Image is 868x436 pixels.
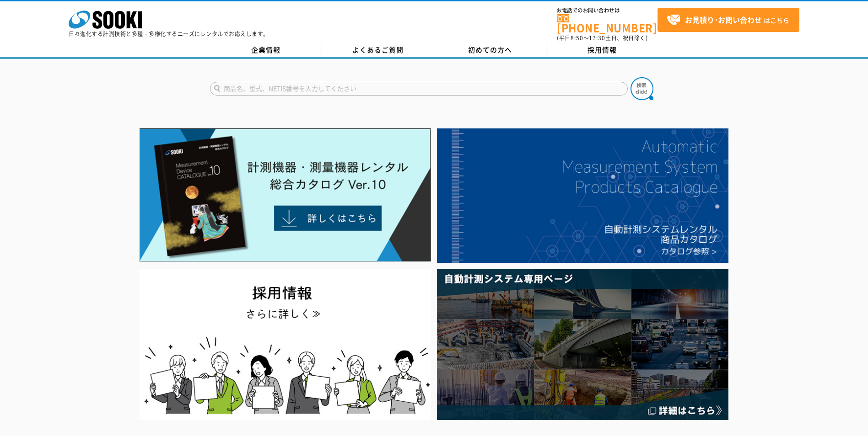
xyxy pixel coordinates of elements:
span: (平日 ～ 土日、祝日除く) [557,34,647,42]
a: [PHONE_NUMBER] [557,14,658,33]
a: よくあるご質問 [322,43,434,57]
img: SOOKI recruit [140,269,431,420]
p: 日々進化する計測技術と多種・多様化するニーズにレンタルでお応えします。 [69,31,269,37]
img: btn_search.png [631,77,653,100]
img: 自動計測システムカタログ [437,128,728,263]
span: お電話でのお問い合わせは [557,8,658,13]
img: 自動計測システム専用ページ [437,269,728,420]
input: 商品名、型式、NETIS番号を入力してください [210,82,628,96]
span: 17:30 [589,34,605,42]
span: 8:50 [571,34,583,42]
a: 初めての方へ [434,43,546,57]
a: お見積り･お問い合わせはこちら [658,8,799,32]
a: 企業情報 [210,43,322,57]
span: 初めての方へ [468,45,512,55]
span: はこちら [667,13,789,27]
img: Catalog Ver10 [140,128,431,262]
strong: お見積り･お問い合わせ [685,14,762,25]
a: 採用情報 [546,43,658,57]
